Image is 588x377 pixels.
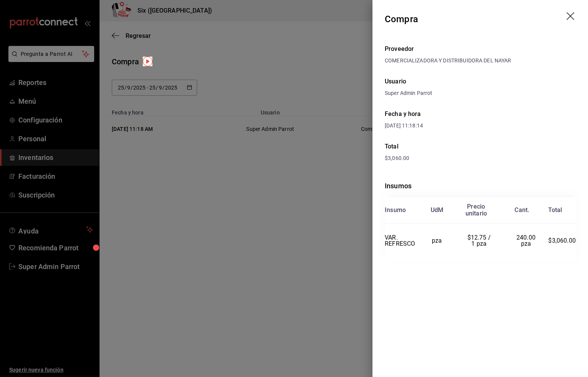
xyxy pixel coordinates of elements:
[514,207,529,214] div: Cant.
[385,155,409,161] span: $3,060.00
[385,142,576,151] div: Total
[385,224,420,258] td: VAR. REFRESCO
[385,207,406,214] div: Insumo
[465,203,487,217] div: Precio unitario
[548,237,576,244] span: $3,060.00
[431,207,444,214] div: UdM
[143,57,152,66] img: Tooltip marker
[385,77,576,86] div: Usuario
[385,181,576,191] div: Insumos
[385,57,576,65] div: COMERCIALIZADORA Y DISTRIBUIDORA DEL NAYAR
[385,122,480,130] div: [DATE] 11:18:14
[385,12,418,26] div: Compra
[467,234,493,247] span: $12.75 / 1 pza
[567,12,576,21] button: drag
[516,234,537,247] span: 240.00 pza
[385,109,480,119] div: Fecha y hora
[548,207,562,214] div: Total
[385,89,576,97] div: Super Admin Parrot
[385,44,576,54] div: Proveedor
[420,224,454,258] td: pza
